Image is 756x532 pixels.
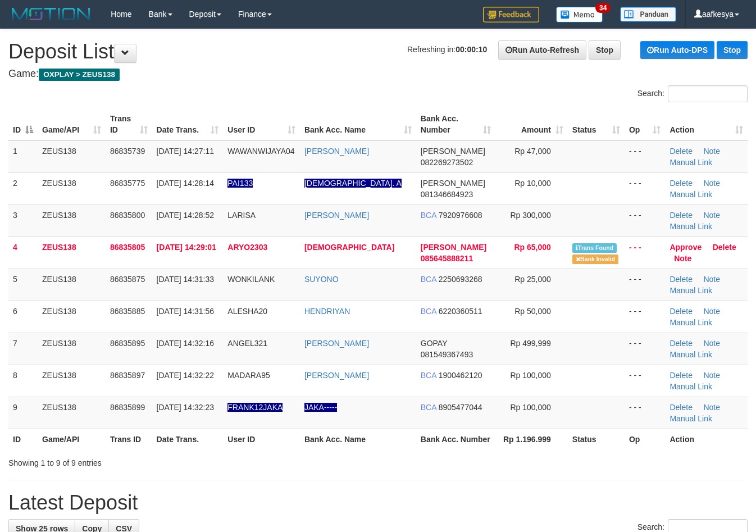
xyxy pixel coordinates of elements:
[421,147,485,156] span: [PERSON_NAME]
[38,397,106,429] td: ZEUS138
[456,45,487,54] strong: 00:00:10
[510,339,550,348] span: Rp 499,999
[670,275,692,284] a: Delete
[670,190,712,199] a: Manual Link
[8,365,38,397] td: 8
[227,147,294,156] span: WAWANWIJAYA04
[439,307,482,316] span: Copy 6220360511 to clipboard
[625,140,665,173] td: - - -
[703,339,720,348] a: Note
[304,403,337,412] a: JAKA-----
[421,403,436,412] span: BCA
[227,275,275,284] span: WONKILANK
[110,179,145,188] span: 86835775
[421,275,436,284] span: BCA
[8,397,38,429] td: 9
[223,429,300,449] th: User ID
[670,243,702,252] a: Approve
[110,371,145,380] span: 86835897
[510,211,550,220] span: Rp 300,000
[110,211,145,220] span: 86835800
[421,243,486,252] span: [PERSON_NAME]
[421,158,473,167] span: Copy 082269273502 to clipboard
[670,371,692,380] a: Delete
[703,307,720,316] a: Note
[227,339,267,348] span: ANGEL321
[668,85,748,102] input: Search:
[665,108,748,140] th: Action: activate to sort column ascending
[304,179,402,188] a: [DEMOGRAPHIC_DATA]. A
[670,158,712,167] a: Manual Link
[38,301,106,333] td: ZEUS138
[670,222,712,231] a: Manual Link
[625,204,665,237] td: - - -
[514,147,551,156] span: Rp 47,000
[38,333,106,365] td: ZEUS138
[514,307,551,316] span: Rp 50,000
[620,7,676,22] img: panduan.png
[625,365,665,397] td: - - -
[439,403,482,412] span: Copy 8905477044 to clipboard
[38,269,106,301] td: ZEUS138
[514,179,551,188] span: Rp 10,000
[8,492,748,514] h1: Latest Deposit
[8,237,38,269] td: 4
[223,108,300,140] th: User ID: activate to sort column ascending
[421,254,473,263] span: Copy 085645888211 to clipboard
[110,275,145,284] span: 86835875
[110,339,145,348] span: 86835895
[8,269,38,301] td: 5
[38,204,106,237] td: ZEUS138
[300,429,416,449] th: Bank Acc. Name
[8,40,748,63] h1: Deposit List
[38,429,106,449] th: Game/API
[304,211,369,220] a: [PERSON_NAME]
[498,40,586,60] a: Run Auto-Refresh
[38,237,106,269] td: ZEUS138
[304,243,394,252] a: [DEMOGRAPHIC_DATA]
[670,286,712,295] a: Manual Link
[157,147,214,156] span: [DATE] 14:27:11
[670,403,692,412] a: Delete
[703,147,720,156] a: Note
[110,147,145,156] span: 86835739
[670,414,712,423] a: Manual Link
[39,69,120,81] span: OXPLAY > ZEUS138
[416,429,495,449] th: Bank Acc. Number
[514,243,550,252] span: Rp 65,000
[510,371,550,380] span: Rp 100,000
[300,108,416,140] th: Bank Acc. Name: activate to sort column ascending
[106,429,152,449] th: Trans ID
[106,108,152,140] th: Trans ID: activate to sort column ascending
[8,429,38,449] th: ID
[157,211,214,220] span: [DATE] 14:28:52
[110,243,145,252] span: 86835805
[227,403,283,412] span: Nama rekening ada tanda titik/strip, harap diedit
[407,45,487,54] span: Refreshing in:
[703,403,720,412] a: Note
[38,140,106,173] td: ZEUS138
[304,147,369,156] a: [PERSON_NAME]
[421,190,473,199] span: Copy 081346684923 to clipboard
[157,275,214,284] span: [DATE] 14:31:33
[595,3,611,13] span: 34
[703,371,720,380] a: Note
[8,301,38,333] td: 6
[8,69,748,80] h4: Game:
[421,307,436,316] span: BCA
[670,339,692,348] a: Delete
[304,275,339,284] a: SUYONO
[157,339,214,348] span: [DATE] 14:32:16
[670,307,692,316] a: Delete
[157,371,214,380] span: [DATE] 14:32:22
[421,211,436,220] span: BCA
[703,275,720,284] a: Note
[637,85,748,102] label: Search:
[304,339,369,348] a: [PERSON_NAME]
[674,254,691,263] a: Note
[625,333,665,365] td: - - -
[483,7,539,22] img: Feedback.jpg
[227,179,253,188] span: Nama rekening ada tanda titik/strip, harap diedit
[227,307,267,316] span: ALESHA20
[625,237,665,269] td: - - -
